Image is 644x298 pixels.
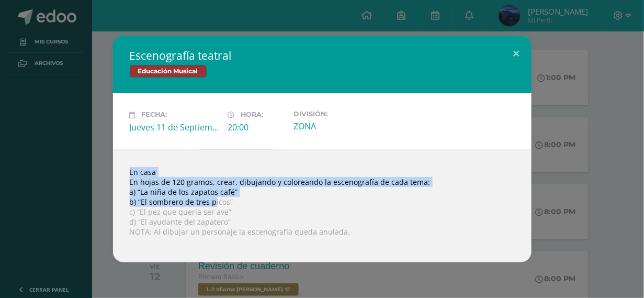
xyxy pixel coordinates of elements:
div: 20:00 [228,122,285,133]
div: Jueves 11 de Septiembre [130,122,220,133]
label: División: [293,110,383,118]
span: Fecha: [142,111,167,119]
div: En casa En hojas de 120 gramos, crear, dibujando y coloreando la escenografía de cada tema: a) “L... [113,150,532,262]
button: Close (Esc) [502,36,532,71]
span: Educación Musical [130,65,207,78]
span: Hora: [241,111,264,119]
div: ZONA [293,120,383,132]
h2: Escenografía teatral [130,48,515,63]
